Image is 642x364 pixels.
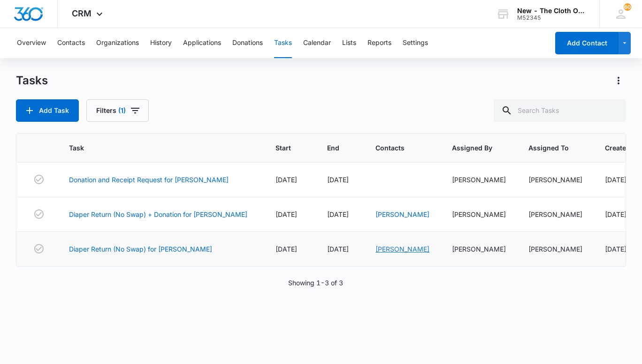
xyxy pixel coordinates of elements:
[528,143,569,153] span: Assigned To
[605,210,627,218] span: [DATE]
[69,244,212,254] a: Diaper Return (No Swap) for [PERSON_NAME]
[86,99,149,122] button: Filters(1)
[57,28,85,58] button: Contacts
[17,28,46,58] button: Overview
[327,176,349,184] span: [DATE]
[150,28,172,58] button: History
[605,245,627,253] span: [DATE]
[275,143,291,153] span: Start
[69,209,247,219] a: Diaper Return (No Swap) + Donation for [PERSON_NAME]
[528,209,582,219] div: [PERSON_NAME]
[96,28,139,58] button: Organizations
[494,99,626,122] input: Search Tasks
[528,175,582,185] div: [PERSON_NAME]
[275,210,297,218] span: [DATE]
[327,245,349,253] span: [DATE]
[452,244,506,254] div: [PERSON_NAME]
[452,209,506,219] div: [PERSON_NAME]
[611,73,626,88] button: Actions
[403,28,428,58] button: Settings
[183,28,221,58] button: Applications
[375,245,429,253] a: [PERSON_NAME]
[452,175,506,185] div: [PERSON_NAME]
[528,244,582,254] div: [PERSON_NAME]
[327,210,349,218] span: [DATE]
[517,7,586,15] div: account name
[69,175,229,185] a: Donation and Receipt Request for [PERSON_NAME]
[303,28,331,58] button: Calendar
[275,176,297,184] span: [DATE]
[342,28,356,58] button: Lists
[288,278,343,288] p: Showing 1-3 of 3
[517,15,586,21] div: account id
[624,3,631,11] div: notifications count
[555,32,619,54] button: Add Contact
[232,28,263,58] button: Donations
[624,3,631,11] span: 60
[118,107,126,114] span: (1)
[327,143,339,153] span: End
[16,99,79,122] button: Add Task
[69,143,239,153] span: Task
[275,245,297,253] span: [DATE]
[375,143,416,153] span: Contacts
[16,74,48,88] h1: Tasks
[274,28,292,58] button: Tasks
[375,210,429,218] a: [PERSON_NAME]
[72,8,92,18] span: CRM
[605,176,627,184] span: [DATE]
[452,143,492,153] span: Assigned By
[367,28,391,58] button: Reports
